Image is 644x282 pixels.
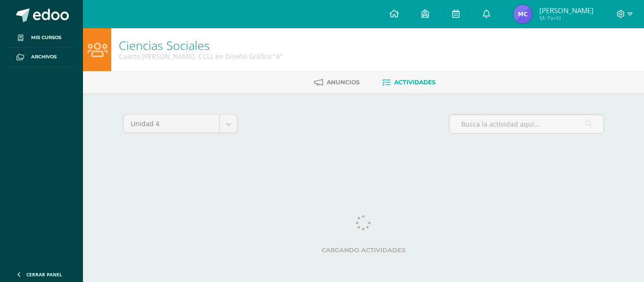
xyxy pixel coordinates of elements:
h1: Ciencias Sociales [119,39,283,52]
a: Actividades [382,75,436,90]
label: Cargando actividades [123,247,604,254]
span: Actividades [394,79,436,86]
span: Cerrar panel [26,271,62,278]
a: Ciencias Sociales [119,37,210,53]
a: Anuncios [314,75,360,90]
span: Unidad 4 [131,115,212,133]
a: Mis cursos [8,28,75,48]
a: Archivos [8,48,75,67]
span: Mis cursos [31,34,61,41]
div: Cuarto Bach. CCLL en Diseño Gráfico 'A' [119,52,283,61]
img: 0aec00e1ef5cc27230ddd548fcfdc0fc.png [513,5,532,24]
span: Mi Perfil [539,14,594,22]
span: Archivos [31,53,57,61]
input: Busca la actividad aquí... [449,115,603,133]
span: [PERSON_NAME] [539,6,594,15]
span: Anuncios [327,79,360,86]
a: Unidad 4 [124,115,237,133]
